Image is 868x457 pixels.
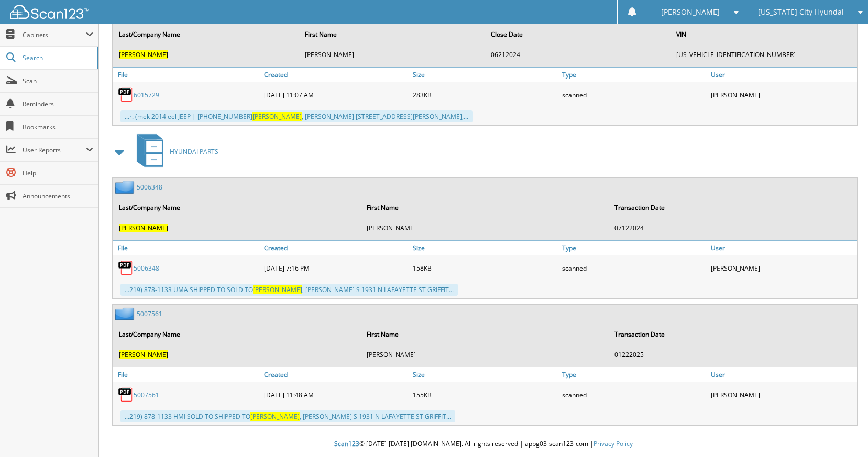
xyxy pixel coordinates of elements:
[708,68,857,82] a: User
[23,192,93,200] span: Announcements
[134,391,159,399] a: 5007561
[137,183,162,192] a: 5006348
[300,46,485,63] td: [PERSON_NAME]
[708,241,857,255] a: User
[118,87,134,103] img: PDF.png
[23,30,86,39] span: Cabinets
[119,350,168,359] span: [PERSON_NAME]
[23,53,92,62] span: Search
[559,84,708,105] div: scanned
[99,431,868,457] div: © [DATE]-[DATE] [DOMAIN_NAME]. All rights reserved | appg03-scan123-com |
[708,84,857,105] div: [PERSON_NAME]
[609,346,856,363] td: 01222025
[708,258,857,278] div: [PERSON_NAME]
[486,46,671,63] td: 06212024
[23,146,86,154] span: User Reports
[559,384,708,405] div: scanned
[410,367,559,382] a: Size
[130,131,218,172] a: HYUNDAI PARTS
[114,197,360,218] th: Last/Company Name
[671,46,856,63] td: [US_VEHICLE_IDENTIFICATION_NUMBER]
[23,99,93,108] span: Reminders
[115,307,137,320] img: folder2.png
[361,324,608,345] th: First Name
[559,367,708,382] a: Type
[115,181,137,194] img: folder2.png
[609,219,856,237] td: 07122024
[559,241,708,255] a: Type
[559,68,708,82] a: Type
[119,50,168,59] span: [PERSON_NAME]
[10,5,89,19] img: scan123-logo-white.svg
[609,197,856,218] th: Transaction Date
[758,9,844,15] span: [US_STATE] City Hyundai
[114,324,360,345] th: Last/Company Name
[119,224,168,232] span: [PERSON_NAME]
[261,84,410,105] div: [DATE] 11:07 AM
[708,367,857,382] a: User
[113,68,261,82] a: File
[261,367,410,382] a: Created
[170,147,218,156] span: HYUNDAI PARTS
[410,241,559,255] a: Size
[261,68,410,82] a: Created
[261,384,410,405] div: [DATE] 11:48 AM
[114,24,299,45] th: Last/Company Name
[134,91,159,99] a: 6015729
[361,197,608,218] th: First Name
[134,264,159,273] a: 5006348
[661,9,720,15] span: [PERSON_NAME]
[410,84,559,105] div: 283KB
[113,241,261,255] a: File
[118,260,134,276] img: PDF.png
[23,122,93,131] span: Bookmarks
[708,384,857,405] div: [PERSON_NAME]
[120,284,458,296] div: ...219) 878-1133 UMA SHIPPED TO SOLD TO , [PERSON_NAME] S 1931 N LAFAYETTE ST GRIFFIT...
[361,219,608,237] td: [PERSON_NAME]
[300,24,485,45] th: First Name
[261,258,410,278] div: [DATE] 7:16 PM
[261,241,410,255] a: Created
[334,439,359,448] span: Scan123
[252,112,302,121] span: [PERSON_NAME]
[137,309,162,318] a: 5007561
[113,367,261,382] a: File
[120,410,455,422] div: ...219) 878-1133 HMI SOLD TO SHIPPED TO , [PERSON_NAME] S 1931 N LAFAYETTE ST GRIFFIT...
[816,407,868,457] iframe: Chat Widget
[410,258,559,278] div: 158KB
[486,24,671,45] th: Close Date
[253,285,302,294] span: [PERSON_NAME]
[250,412,300,421] span: [PERSON_NAME]
[120,110,473,122] div: ...r. (mek 2014 eel JEEP | [PHONE_NUMBER] , [PERSON_NAME] [STREET_ADDRESS][PERSON_NAME],...
[118,387,134,403] img: PDF.png
[410,384,559,405] div: 155KB
[671,24,856,45] th: VIN
[559,258,708,278] div: scanned
[23,169,93,177] span: Help
[594,439,633,448] a: Privacy Policy
[361,346,608,363] td: [PERSON_NAME]
[609,324,856,345] th: Transaction Date
[410,68,559,82] a: Size
[23,76,93,85] span: Scan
